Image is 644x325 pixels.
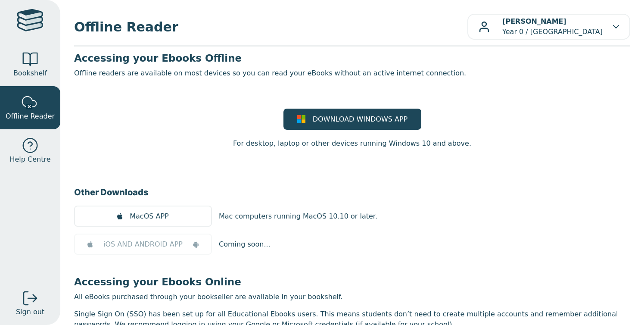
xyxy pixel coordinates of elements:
p: All eBooks purchased through your bookseller are available in your bookshelf. [74,292,630,302]
b: [PERSON_NAME] [502,17,566,25]
span: MacOS APP [130,211,168,222]
span: Offline Reader [74,17,467,37]
span: Help Centre [9,154,50,165]
span: Sign out [16,307,44,317]
span: iOS AND ANDROID APP [103,239,183,250]
h3: Accessing your Ebooks Online [74,275,630,288]
span: Bookshelf [13,68,47,78]
p: For desktop, laptop or other devices running Windows 10 and above. [233,138,471,149]
p: Year 0 / [GEOGRAPHIC_DATA] [502,16,603,37]
p: Coming soon... [219,239,271,250]
a: DOWNLOAD WINDOWS APP [283,109,421,130]
a: MacOS APP [74,206,212,227]
p: Offline readers are available on most devices so you can read your eBooks without an active inter... [74,68,630,78]
h3: Other Downloads [74,186,630,199]
button: [PERSON_NAME]Year 0 / [GEOGRAPHIC_DATA] [467,14,630,40]
span: Offline Reader [6,111,55,122]
h3: Accessing your Ebooks Offline [74,52,630,65]
span: DOWNLOAD WINDOWS APP [313,114,408,125]
p: Mac computers running MacOS 10.10 or later. [219,211,377,222]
